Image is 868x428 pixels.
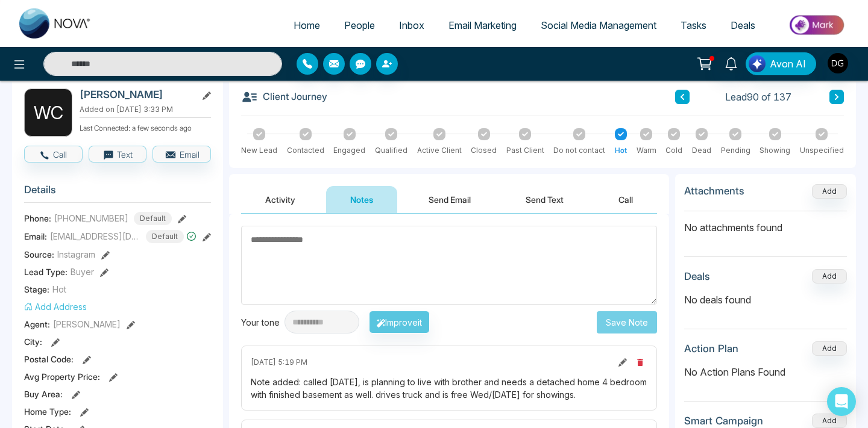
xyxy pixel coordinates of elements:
h3: Smart Campaign [684,415,763,427]
div: Active Client [417,145,462,156]
h3: Deals [684,270,710,282]
span: [PHONE_NUMBER] [54,212,128,225]
div: Warm [637,145,656,156]
span: [EMAIL_ADDRESS][DOMAIN_NAME] [50,230,140,243]
a: Tasks [668,14,719,37]
h3: Attachments [684,185,744,197]
button: Send Email [404,186,495,213]
button: Send Text [502,186,588,213]
div: Contacted [287,145,324,156]
div: Past Client [506,145,544,156]
h3: Action Plan [684,343,738,355]
button: Save Note [597,311,657,333]
div: Qualified [375,145,407,156]
button: Add [812,269,847,284]
a: Email Marketing [436,14,529,37]
div: W C [24,88,72,137]
a: People [332,14,387,37]
div: Dead [692,145,711,156]
span: Lead 90 of 137 [725,90,791,104]
a: Inbox [387,14,436,37]
div: Pending [721,145,750,156]
a: Social Media Management [529,14,668,37]
span: Add [812,185,847,196]
span: Avg Property Price : [24,370,100,383]
button: Add [812,341,847,356]
div: Open Intercom Messenger [827,387,856,416]
button: Text [89,146,147,163]
img: User Avatar [828,53,848,73]
span: Lead Type: [24,265,68,278]
img: Nova CRM Logo [19,8,92,39]
div: Closed [471,145,497,156]
span: City : [24,335,42,348]
p: No deals found [684,293,847,307]
span: Default [134,212,172,225]
a: Deals [719,14,767,37]
button: Avon AI [746,52,816,75]
div: Showing [759,145,790,156]
span: Deals [731,19,755,31]
p: Last Connected: a few seconds ago [80,120,211,134]
span: Default [146,230,184,243]
h3: Details [24,184,211,202]
button: Email [153,146,211,163]
img: Lead Flow [749,55,766,72]
div: Engaged [333,145,365,156]
span: Buy Area : [24,388,63,400]
span: [DATE] 5:19 PM [251,357,307,368]
div: Note added: called [DATE], is planning to live with brother and needs a detached home 4 bedroom w... [251,376,647,401]
div: Unspecified [800,145,844,156]
span: Source: [24,248,54,261]
span: Social Media Management [541,19,656,31]
p: No attachments found [684,211,847,235]
a: Home [281,14,332,37]
span: Buyer [71,265,94,278]
span: Instagram [57,248,95,261]
h3: Client Journey [241,88,327,105]
span: Tasks [681,19,706,31]
div: Do not contact [553,145,605,156]
span: Avon AI [770,57,806,71]
span: Home [294,19,320,31]
span: Agent: [24,318,50,330]
p: No Action Plans Found [684,365,847,379]
span: Postal Code : [24,353,74,365]
span: Email: [24,230,47,243]
button: Notes [326,186,397,213]
button: Call [24,146,83,163]
div: Your tone [241,316,285,329]
button: Add [812,414,847,428]
span: Email Marketing [448,19,517,31]
h2: [PERSON_NAME] [80,88,192,101]
span: [PERSON_NAME] [53,318,121,330]
span: Phone: [24,212,51,225]
p: Added on [DATE] 3:33 PM [80,104,211,115]
div: Hot [615,145,627,156]
button: Activity [241,186,319,213]
button: Call [594,186,657,213]
span: Inbox [399,19,424,31]
img: Market-place.gif [773,11,861,39]
button: Add Address [24,300,87,313]
div: New Lead [241,145,277,156]
span: Hot [52,283,66,296]
span: People [344,19,375,31]
span: Home Type : [24,405,71,418]
span: Stage: [24,283,49,296]
button: Add [812,184,847,199]
div: Cold [665,145,682,156]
